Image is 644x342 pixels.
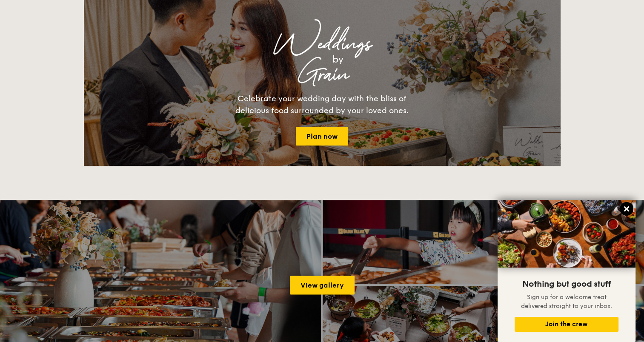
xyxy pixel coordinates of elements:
[522,279,611,289] span: Nothing but good stuff
[498,200,635,268] img: DSC07876-Edit02-Large.jpeg
[521,294,612,310] span: Sign up for a welcome treat delivered straight to your inbox.
[620,202,633,216] button: Close
[226,93,418,117] div: Celebrate your wedding day with the bliss of delicious food surrounded by your loved ones.
[159,67,486,83] div: Grain
[159,37,486,52] div: Weddings
[190,52,486,67] div: by
[290,276,355,294] a: View gallery
[515,317,618,332] button: Join the crew
[296,127,348,145] a: Plan now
